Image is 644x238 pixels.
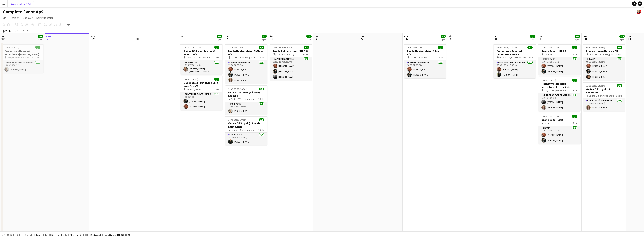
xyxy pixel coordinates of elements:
span: ons. [180,35,186,38]
span: Virkefeltet 1, 8740 Brædstrup [499,56,526,59]
span: 13:00-16:00 (3t) [4,46,19,49]
span: Rediger [10,16,19,19]
h3: 3-kamp - Novo Nordisk A/S [583,49,625,53]
span: 1/1 [38,35,43,38]
span: 4 [314,37,318,41]
span: Online GPS-dyst (på land) [231,98,255,101]
div: 2 job [217,38,222,41]
span: 2/2 [438,46,443,49]
span: 3/3 [304,46,309,49]
app-job-card: 06:00-16:30 (10t30m)2/2Fjernstyret Racerbil - indendørs - Norna Playgrounds A/S Virkefeltet 1, 87... [494,44,536,78]
span: 1 Rolle [258,128,264,131]
span: Online GPS-dyst (på land) [231,128,255,131]
span: man. [91,35,97,38]
app-job-card: 18:00-22:00 (4t)2/2Gådespillet - Det Hvide Snit - Novafos A/S [STREET_ADDRESS]1 RolleGådespillet ... [180,76,222,110]
span: 06:00-16:30 (10t30m) [497,46,517,49]
app-job-card: 12:00-15:15 (3t15m)2/2Drone Race - HOFOR HOLDSAL 11 RolleDrone Race2/212:00-15:15 (3t15m)[PERSON_... [538,44,580,75]
span: Samlet budgetteret 443 250.00 KR [93,234,130,236]
app-card-role: GPS-dysten1/115:45-17:30 (1t45m)[PERSON_NAME] [225,102,267,115]
span: 2 [225,37,229,41]
app-card-role: Lav En Reklamefilm3/313:00-18:00 (5t)[PERSON_NAME][PERSON_NAME][PERSON_NAME] [225,60,267,84]
span: HOLDSAL 1 [544,53,555,56]
app-card-role: GPS-dyst på kanalerne1/113:15-15:30 (2t15m)[PERSON_NAME] [583,98,625,111]
span: 1 Rolle [258,56,264,59]
div: 3 job [575,38,580,41]
span: lør. [1,35,5,38]
a: Vis [1,15,8,20]
div: 3 job [262,38,267,41]
app-card-role: Lav En Reklamefilm3/306:30-13:00 (6t30m)[PERSON_NAME][PERSON_NAME][PERSON_NAME] [270,57,312,81]
span: lør. [315,35,318,38]
h3: Fjernstyret Racerbil - indendørs - [PERSON_NAME] [1,49,43,56]
a: Kommunikation [35,15,55,20]
span: Alle job [24,234,33,236]
span: 5/5 [262,35,267,38]
span: 29 [90,37,97,41]
span: [US_STATE] på kontoret [544,89,566,92]
span: 2/2 [527,46,533,49]
h3: Online GPS-dyst (på land) - Scandic [225,91,267,98]
span: 16:00-18:15 (2t15m) [541,115,560,118]
span: 1 Rolle [571,89,577,92]
app-job-card: 15:45-17:30 (1t45m)1/1Online GPS-dyst (på land) - Scandic Online GPS-dyst (på land)1 RolleGPS-dys... [225,85,267,115]
h3: Lav En Reklamefilm - NNE A/S [270,49,312,53]
span: 1/1 [259,118,264,121]
span: 1 Rolle [616,53,622,56]
app-card-role: 3-kamp3/308:30-15:45 (7t15m)[PERSON_NAME][PERSON_NAME][PERSON_NAME] [583,57,625,81]
span: 3/3 [217,35,222,38]
span: 1 Rolle [258,98,264,101]
span: 1 Rolle [571,53,577,56]
span: 8 [493,37,499,41]
span: søn. [359,35,364,38]
span: søn. [46,35,51,38]
span: 18:00-22:00 (4t) [183,78,198,81]
span: 08:30-15:45 (7t15m) [586,46,605,49]
span: 3/3 [259,46,264,49]
app-job-card: 10:30-17:30 (7t)2/2Lav En Reklamefilm - Fibia P/S [STREET_ADDRESS]1 RolleLav En Reklamefilm2/210:... [404,44,446,78]
h3: Online GPS-dyst (på land) - Sandoz A/S [180,49,222,56]
span: 28 [46,37,51,41]
div: 16:00-18:15 (2t15m)2/2Drone Race - COWI HAL A1 Rolle2-kamp2/216:00-18:15 (2t15m)[PERSON_NAME][PER... [538,113,580,144]
div: 06:30-13:00 (6t30m)3/3Lav En Reklamefilm - NNE A/S [STREET_ADDRESS]1 RolleLav En Reklamefilm3/306... [270,44,312,81]
app-card-role: Mini Fjernstyret Racerbil1/113:00-16:00 (3t)[PERSON_NAME] [1,60,43,73]
h1: Complete Event ApS [3,9,43,15]
div: 15:00-18:00 (3t)2/2Fjernstyret Racerbil - indendørs - Lessor ApS [US_STATE] på kontoret1 RolleMin... [538,77,580,111]
span: 1 Rolle [571,122,577,125]
app-job-card: 13:00-18:00 (5t)3/3Lav En Reklamefilm - NUUday A/S [STREET_ADDRESS][GEOGRAPHIC_DATA]1 RolleLav En... [225,44,267,84]
app-card-role: Mini Fjernstyret Racerbil2/215:00-18:00 (3t)[PERSON_NAME][PERSON_NAME] [538,93,580,111]
span: 5 [359,37,364,41]
div: 1 job [530,38,535,41]
app-card-role: Lav En Reklamefilm2/210:30-17:30 (7t)[PERSON_NAME][PERSON_NAME] [404,60,446,78]
span: 2/2 [441,35,446,38]
span: 2/2 [214,78,219,81]
span: 3 [269,37,274,41]
span: 1/1 [259,88,264,90]
a: Opgaver [21,15,34,20]
span: man. [404,35,410,38]
span: Receptionen her på kontoret [7,56,34,59]
span: 10:30-17:30 (7t) [407,46,422,49]
span: tir. [449,35,452,38]
span: 1/1 [617,84,622,87]
div: 2 job [620,38,625,41]
span: tir. [136,35,139,38]
span: Opgaver [23,16,33,19]
span: 12:00-15:15 (3t15m) [541,46,560,49]
span: fre. [270,35,274,38]
span: 06:30-13:00 (6t30m) [273,46,292,49]
span: 1 Rolle [213,56,219,59]
app-job-card: 13:00-16:00 (3t)1/1Fjernstyret Racerbil - indendørs - [PERSON_NAME] Receptionen her på kontoret1 ... [1,44,43,73]
span: Uge 39 [12,29,22,32]
div: Løn 440 850.00 KR + Udgifter 0.00 KR + Diæt 2 400.00 KR = [36,234,130,236]
span: 1 Rolle [213,88,219,91]
span: [STREET_ADDRESS][GEOGRAPHIC_DATA] [231,56,258,59]
div: 15:15-17:00 (1t45m)1/1Online GPS-dyst (på land) - Sandoz A/S Online GPS-dyst (på land)1 RolleGPS-... [180,44,222,74]
span: 10 [583,37,587,41]
h3: Gådespillet - Det Hvide Snit - Novafos A/S [180,81,222,88]
span: 1 Rolle [527,56,533,59]
span: 2/2 [572,46,577,49]
span: [STREET_ADDRESS] [410,56,428,59]
div: 1 job [306,38,311,41]
app-job-card: 16:45-18:30 (1t45m)1/1Online GPS-dyst (på land) - Lufthavnen Online GPS-dyst (på land)1 RolleGPS-... [225,116,267,145]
